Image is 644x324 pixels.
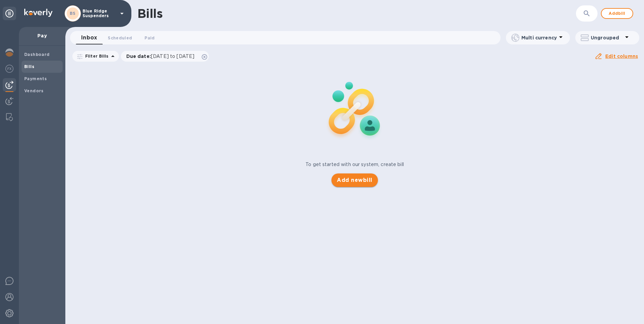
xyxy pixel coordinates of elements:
button: Addbill [601,8,633,19]
b: Vendors [24,88,44,93]
span: Paid [144,34,155,41]
p: To get started with our system, create bill [305,161,404,168]
b: Bills [24,64,34,69]
span: Add bill [607,9,627,18]
span: Inbox [81,33,97,42]
b: Payments [24,76,47,81]
img: Foreign exchange [5,65,13,73]
p: Filter Bills [83,53,109,59]
span: [DATE] to [DATE] [151,54,194,59]
div: Due date:[DATE] to [DATE] [121,51,209,62]
p: Due date : [126,53,198,60]
button: Add newbill [331,173,378,187]
img: Logo [24,9,53,17]
h1: Bills [137,6,162,21]
span: Add new bill [337,176,372,184]
p: Ungrouped [591,34,623,41]
p: Multi currency [521,34,557,41]
p: Pay [24,32,60,39]
u: Edit columns [605,54,638,59]
span: Scheduled [108,34,132,41]
p: Blue Ridge Suspenders [83,9,116,18]
div: Unpin categories [3,7,16,20]
b: Dashboard [24,52,50,57]
b: BS [70,11,76,16]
